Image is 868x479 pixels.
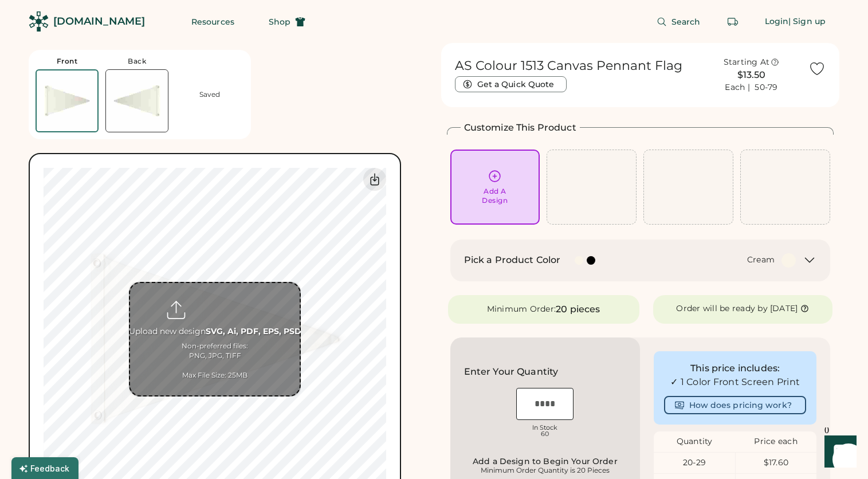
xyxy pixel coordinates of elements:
[53,14,145,29] div: [DOMAIN_NAME]
[736,457,816,469] div: $17.60
[654,436,735,447] div: Quantity
[487,304,556,315] div: Minimum Order:
[464,121,576,135] h2: Customize This Product
[178,10,248,33] button: Resources
[29,11,49,32] img: Rendered Logo - Screens
[255,10,319,33] button: Shop
[128,57,146,66] div: Back
[363,168,386,191] div: Download Front Mockup
[516,425,574,437] div: In Stock 60
[676,303,768,315] div: Order will be ready by
[464,365,559,379] h2: Enter Your Quantity
[455,58,682,74] h1: AS Colour 1513 Canvas Pennant Flag
[721,10,744,33] button: Retrieve an order
[57,57,78,66] div: Front
[654,457,735,469] div: 20-29
[468,466,623,475] div: Minimum Order Quantity is 20 Pieces
[199,90,220,99] div: Saved
[482,187,508,205] div: Add A Design
[664,362,806,375] div: This price includes:
[725,82,777,93] div: Each | 50-79
[671,18,701,26] span: Search
[735,436,816,447] div: Price each
[269,18,290,26] span: Shop
[37,70,97,131] img: AS Colour 1513 Cream Front Thumbnail
[664,375,806,389] div: ✓ 1 Color Front Screen Print
[464,253,561,267] h2: Pick a Product Color
[106,70,168,132] img: AS Colour 1513 Cream Back Thumbnail
[455,76,567,92] button: Get a Quick Quote
[468,457,623,466] div: Add a Design to Begin Your Order
[788,16,826,28] div: | Sign up
[747,254,775,266] div: Cream
[765,16,789,28] div: Login
[643,10,714,33] button: Search
[556,303,600,316] div: 20 pieces
[664,396,806,414] button: How does pricing work?
[814,427,863,477] iframe: Front Chat
[770,303,798,315] div: [DATE]
[701,68,802,82] div: $13.50
[724,57,770,68] div: Starting At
